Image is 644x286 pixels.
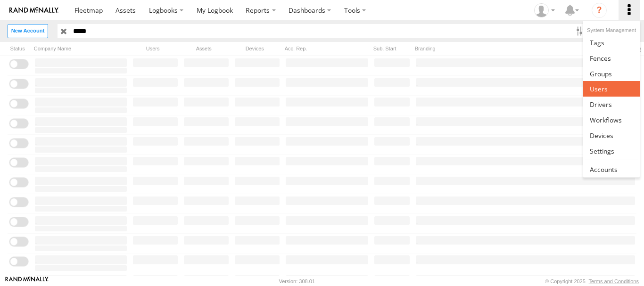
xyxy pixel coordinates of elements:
[589,278,639,284] a: Terms and Conditions
[129,43,176,55] div: Users
[31,43,125,55] div: Company Name
[180,43,227,55] div: Assets
[5,277,49,286] a: Visit our Website
[9,7,58,14] img: rand-logo.svg
[8,24,48,38] label: Create New Account
[282,43,367,55] div: Acc. Rep.
[371,43,408,55] div: Sub. Start
[8,43,27,55] div: Status
[279,278,315,284] div: Version: 308.01
[531,3,558,17] div: Kent Naparate
[572,24,593,38] label: Search Filter Options
[412,43,629,55] div: Branding
[545,278,639,284] div: © Copyright 2025 -
[592,3,607,18] i: ?
[231,43,278,55] div: Devices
